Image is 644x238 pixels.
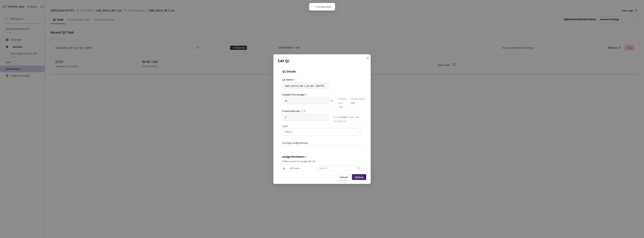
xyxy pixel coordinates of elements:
span: close [366,57,369,67]
span: 63 Users [290,167,300,170]
div: Frame Intervals [282,109,300,113]
div: Every frame will be selected [333,115,362,124]
div: = 23 [338,105,347,109]
div: Update [355,175,363,178]
input: Search [317,166,357,170]
div: Cancel [340,176,347,179]
div: Assign Reviewers [282,155,304,158]
input: Enter frame interval [282,114,329,121]
span: Fetching data... [316,5,333,9]
button: Close [362,57,368,63]
div: Select users to assign the QC [282,160,362,163]
div: Total Sequences [351,97,369,101]
div: Sample Size [338,97,347,105]
div: Type [282,124,362,128]
span: Scoring Config Version [282,141,308,145]
div: QC Name [282,78,293,82]
span: loading [311,5,314,8]
p: Edit QC [278,58,366,64]
input: e.g. 10 [282,97,329,104]
div: Sample Percentage [282,93,305,97]
div: 114 [351,101,369,105]
strong: Single [340,115,347,119]
div: QC Details [282,70,362,78]
div: Select... [284,130,294,134]
div: % [329,97,334,109]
